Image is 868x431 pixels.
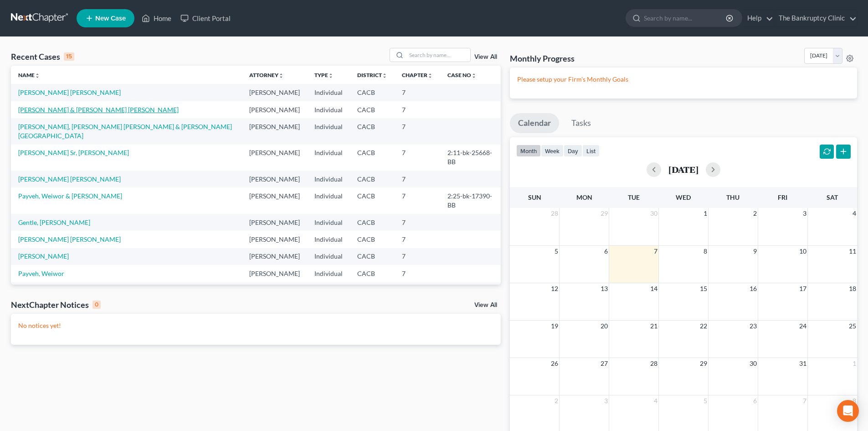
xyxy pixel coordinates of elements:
input: Search by name... [644,10,727,26]
td: 7 [395,265,440,282]
i: unfold_more [35,73,40,78]
span: 25 [848,321,857,332]
span: 27 [600,358,609,369]
span: Fri [778,193,787,201]
td: Individual [307,145,350,171]
span: 24 [798,321,807,332]
span: 1 [703,208,708,219]
a: Payveh, Weiwor [18,270,64,277]
i: unfold_more [382,73,387,78]
span: 17 [798,283,807,294]
span: 29 [600,208,609,219]
span: 30 [649,208,658,219]
a: [PERSON_NAME] [PERSON_NAME] [18,175,121,183]
a: Client Portal [176,10,235,26]
a: Typeunfold_more [314,72,334,78]
span: 12 [550,283,559,294]
div: 0 [92,301,101,309]
span: 13 [600,283,609,294]
td: CACB [350,101,395,118]
span: 8 [703,246,708,257]
a: Nameunfold_more [18,72,40,78]
td: 2:25-bk-17390-BB [440,187,501,213]
a: Case Nounfold_more [447,72,477,78]
td: Individual [307,214,350,231]
span: Wed [676,193,691,201]
div: Open Intercom Messenger [837,400,859,422]
td: Individual [307,248,350,265]
span: 28 [550,208,559,219]
td: [PERSON_NAME] [242,171,307,187]
a: View All [474,54,497,60]
a: [PERSON_NAME], [PERSON_NAME] [PERSON_NAME] & [PERSON_NAME][GEOGRAPHIC_DATA] [18,123,232,140]
td: CACB [350,282,395,299]
p: Please setup your Firm's Monthly Goals [517,75,850,84]
td: 7 [395,84,440,101]
td: CACB [350,84,395,101]
td: [PERSON_NAME] [242,231,307,248]
h3: Monthly Progress [510,53,575,64]
button: list [582,145,600,157]
a: Attorneyunfold_more [249,72,284,78]
td: CACB [350,187,395,213]
span: 14 [649,283,658,294]
span: 2 [554,395,559,406]
span: 29 [699,358,708,369]
a: [PERSON_NAME] Sr, [PERSON_NAME] [18,149,129,156]
div: 15 [64,52,74,61]
td: CACB [350,248,395,265]
td: Individual [307,84,350,101]
td: Individual [307,118,350,144]
span: 15 [699,283,708,294]
div: NextChapter Notices [11,299,101,310]
td: [PERSON_NAME] [242,248,307,265]
span: 30 [749,358,758,369]
a: Chapterunfold_more [402,72,433,78]
td: Individual [307,282,350,299]
td: 7 [395,214,440,231]
a: Home [137,10,176,26]
button: day [564,145,582,157]
span: 9 [752,246,758,257]
span: New Case [95,15,126,22]
a: [PERSON_NAME] [PERSON_NAME] [18,88,121,96]
td: CACB [350,214,395,231]
span: Mon [576,193,592,201]
a: Tasks [563,113,599,133]
td: Individual [307,101,350,118]
a: Payveh, Weiwor & [PERSON_NAME] [18,192,122,200]
td: [PERSON_NAME] [242,118,307,144]
td: 7 [395,248,440,265]
span: 1 [852,358,857,369]
td: CACB [350,231,395,248]
span: 3 [603,395,609,406]
td: 7 [395,187,440,213]
input: Search by name... [406,48,470,62]
a: Districtunfold_more [357,72,387,78]
span: 6 [603,246,609,257]
span: 26 [550,358,559,369]
span: 3 [802,208,807,219]
span: 23 [749,321,758,332]
a: Gentle, [PERSON_NAME] [18,218,90,226]
span: 28 [649,358,658,369]
td: 7 [395,145,440,171]
td: [PERSON_NAME] [242,101,307,118]
td: CACB [350,145,395,171]
span: 7 [802,395,807,406]
span: 10 [798,246,807,257]
i: unfold_more [328,73,334,78]
span: 5 [703,395,708,406]
i: unfold_more [427,73,433,78]
i: unfold_more [278,73,284,78]
span: 7 [653,246,658,257]
span: 16 [749,283,758,294]
td: Individual [307,171,350,187]
td: 7 [395,101,440,118]
a: [PERSON_NAME] [PERSON_NAME] [18,235,121,243]
td: [PERSON_NAME] [242,145,307,171]
span: 19 [550,321,559,332]
span: Sun [528,193,541,201]
span: 4 [653,395,658,406]
td: 7 [395,282,440,299]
